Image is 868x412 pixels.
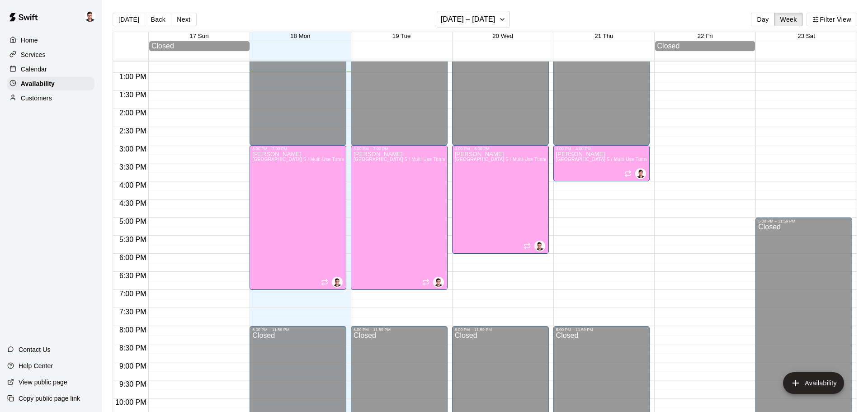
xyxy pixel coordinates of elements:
[117,218,149,225] span: 5:00 PM
[113,398,148,406] span: 10:00 PM
[7,48,94,62] a: Services
[117,344,149,352] span: 8:30 PM
[751,13,774,26] button: Day
[189,33,208,39] button: 17 Sun
[290,33,310,39] button: 18 Mon
[113,13,145,26] button: [DATE]
[117,181,149,189] span: 4:00 PM
[452,145,549,254] div: 3:00 PM – 6:00 PM: Available
[556,327,647,332] div: 8:00 PM – 11:59 PM
[797,33,815,39] button: 23 Sat
[19,361,53,370] p: Help Center
[117,127,149,135] span: 2:30 PM
[437,11,510,28] button: [DATE] – [DATE]
[252,327,344,332] div: 8:00 PM – 11:59 PM
[657,42,753,50] div: Closed
[594,33,613,39] button: 21 Thu
[758,219,849,223] div: 5:00 PM – 11:59 PM
[117,73,149,81] span: 1:00 PM
[117,290,149,298] span: 7:00 PM
[19,378,67,387] p: View public page
[7,62,94,76] a: Calendar
[7,33,94,47] a: Home
[7,77,94,90] a: Availability
[422,279,429,286] span: Recurring availability
[535,242,544,251] img: Anthony Miller
[455,147,546,151] div: 3:00 PM – 6:00 PM
[636,169,645,178] img: Anthony Miller
[117,272,149,279] span: 6:30 PM
[151,42,247,50] div: Closed
[624,170,632,177] span: Recurring availability
[117,254,149,261] span: 6:00 PM
[117,380,149,388] span: 9:30 PM
[321,279,328,286] span: Recurring availability
[21,94,52,103] p: Customers
[433,277,444,288] div: Anthony Miller
[145,13,171,26] button: Back
[492,33,513,39] button: 20 Wed
[252,157,510,162] span: [GEOGRAPHIC_DATA] 5 / Multi-Use Tunnel 5, Multi-Use Tunnel 2, Multi-Use Tunnel 1, Hitting Tunnel ...
[698,33,713,39] button: 22 Fri
[117,109,149,117] span: 2:00 PM
[534,241,545,251] div: Anthony Miller
[354,157,612,162] span: [GEOGRAPHIC_DATA] 5 / Multi-Use Tunnel 5, Multi-Use Tunnel 1, Multi-Use Tunnel 2, Hitting Tunnel ...
[455,157,713,162] span: [GEOGRAPHIC_DATA] 5 / Multi-Use Tunnel 5, Multi-Use Tunnel 1, Multi-Use Tunnel 2, Hitting Tunnel ...
[553,145,650,181] div: 3:00 PM – 4:00 PM: Available
[441,13,495,26] h6: [DATE] – [DATE]
[392,33,411,39] button: 19 Tue
[354,147,445,151] div: 3:00 PM – 7:00 PM
[21,65,47,74] p: Calendar
[556,157,814,162] span: [GEOGRAPHIC_DATA] 5 / Multi-Use Tunnel 5, Multi-Use Tunnel 1, Multi-Use Tunnel 2, Hitting Tunnel ...
[117,91,149,99] span: 1:30 PM
[774,13,803,26] button: Week
[117,145,149,153] span: 3:00 PM
[21,36,38,45] p: Home
[117,308,149,316] span: 7:30 PM
[354,327,445,332] div: 8:00 PM – 11:59 PM
[556,147,647,151] div: 3:00 PM – 4:00 PM
[85,11,95,22] img: Anthony Miller
[333,278,342,287] img: Anthony Miller
[117,362,149,370] span: 9:00 PM
[21,50,46,59] p: Services
[332,277,343,288] div: Anthony Miller
[117,326,149,334] span: 8:00 PM
[455,327,546,332] div: 8:00 PM – 11:59 PM
[117,163,149,171] span: 3:30 PM
[19,345,51,354] p: Contact Us
[783,372,844,394] button: add
[117,236,149,243] span: 5:30 PM
[250,145,346,290] div: 3:00 PM – 7:00 PM: Available
[171,13,196,26] button: Next
[117,199,149,207] span: 4:30 PM
[83,7,102,25] div: Anthony Miller
[635,168,646,179] div: Anthony Miller
[21,79,55,88] p: Availability
[19,394,80,403] p: Copy public page link
[7,91,94,105] a: Customers
[434,278,443,287] img: Anthony Miller
[252,147,344,151] div: 3:00 PM – 7:00 PM
[524,242,531,250] span: Recurring availability
[807,13,857,26] button: Filter View
[351,145,448,290] div: 3:00 PM – 7:00 PM: Available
